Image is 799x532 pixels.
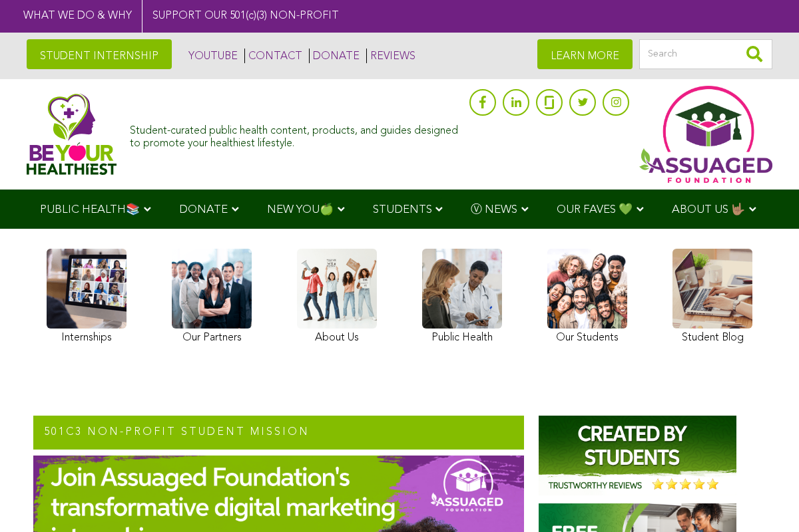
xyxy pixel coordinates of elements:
[639,39,772,69] input: Search
[732,468,799,532] iframe: Chat Widget
[639,86,772,183] img: Assuaged App
[267,204,334,215] span: NEW YOU🍏
[545,96,554,109] img: glassdoor
[20,190,779,229] div: Navigation Menu
[309,49,360,63] a: DONATE
[33,416,524,450] h2: 501c3 NON-PROFIT STUDENT MISSION
[539,416,736,495] img: Assuaged-Foundation-Student-Internship-Opportunity-Reviews-Mission-GIPHY-2
[537,39,633,69] a: LEARN MORE
[185,49,238,63] a: YOUTUBE
[672,204,745,215] span: ABOUT US 🤟🏽
[40,204,140,215] span: PUBLIC HEALTH📚
[373,204,432,215] span: STUDENTS
[27,39,172,69] a: STUDENT INTERNSHIP
[244,49,302,63] a: CONTACT
[130,118,463,150] div: Student-curated public health content, products, and guides designed to promote your healthiest l...
[27,93,117,175] img: Assuaged
[366,49,415,63] a: REVIEWS
[179,204,228,215] span: DONATE
[471,204,517,215] span: Ⓥ NEWS
[557,204,633,215] span: OUR FAVES 💚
